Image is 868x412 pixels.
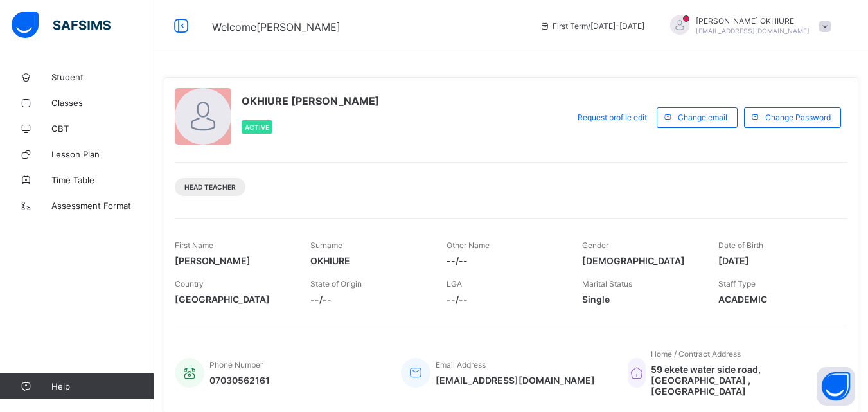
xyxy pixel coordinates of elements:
[175,255,291,266] span: [PERSON_NAME]
[51,98,154,108] span: Classes
[578,112,647,122] span: Request profile edit
[310,294,427,305] span: --/--
[817,367,855,406] button: Open asap
[696,16,810,26] span: [PERSON_NAME] OKHIURE
[436,360,486,370] span: Email Address
[651,364,835,397] span: 59 ekete water side road, [GEOGRAPHIC_DATA] , [GEOGRAPHIC_DATA]
[582,294,698,305] span: Single
[678,112,727,122] span: Change email
[51,201,154,211] span: Assessment Format
[209,360,263,370] span: Phone Number
[447,255,563,266] span: --/--
[651,349,741,359] span: Home / Contract Address
[184,183,236,191] span: Head Teacher
[245,123,269,131] span: Active
[436,375,595,386] span: [EMAIL_ADDRESS][DOMAIN_NAME]
[447,240,490,250] span: Other Name
[209,375,270,386] span: 07030562161
[212,21,341,33] span: Welcome [PERSON_NAME]
[696,27,810,35] span: [EMAIL_ADDRESS][DOMAIN_NAME]
[175,279,204,289] span: Country
[582,279,632,289] span: Marital Status
[310,279,362,289] span: State of Origin
[51,175,154,185] span: Time Table
[12,12,111,39] img: safsims
[310,255,427,266] span: OKHIURE
[582,255,698,266] span: [DEMOGRAPHIC_DATA]
[175,240,213,250] span: First Name
[447,279,462,289] span: LGA
[447,294,563,305] span: --/--
[765,112,831,122] span: Change Password
[51,72,154,82] span: Student
[51,381,154,391] span: Help
[718,240,763,250] span: Date of Birth
[310,240,342,250] span: Surname
[51,123,154,134] span: CBT
[175,294,291,305] span: [GEOGRAPHIC_DATA]
[582,240,608,250] span: Gender
[51,149,154,159] span: Lesson Plan
[718,279,756,289] span: Staff Type
[718,294,835,305] span: ACADEMIC
[242,94,380,107] span: OKHIURE [PERSON_NAME]
[657,15,837,37] div: FRANKOKHIURE
[540,21,644,31] span: session/term information
[718,255,835,266] span: [DATE]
